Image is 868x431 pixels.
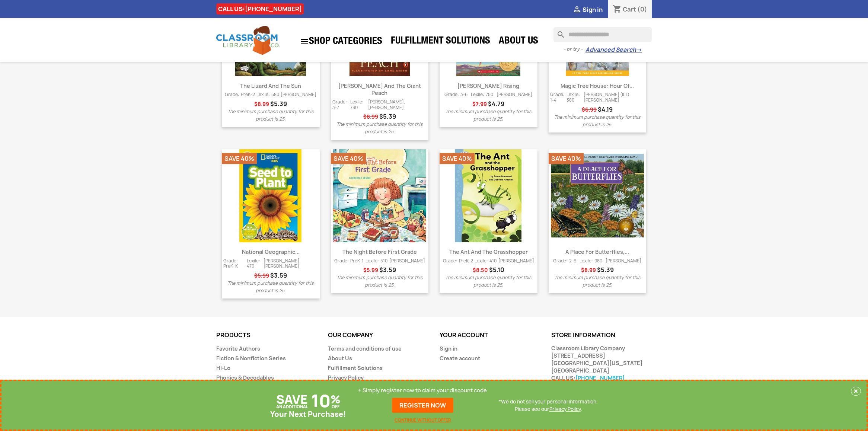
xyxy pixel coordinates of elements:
span: Lexile: 750 [471,92,493,98]
p: The minimum purchase quantity for this product is 25. [550,114,645,128]
a: Fulfillment Solutions [328,364,383,371]
a: The Night Before First Grade [331,149,429,242]
span: Price [489,266,504,274]
span: Lexile: 510 [366,258,387,264]
a: Favorite Authors [216,345,260,352]
li: Save 40% [549,153,584,164]
span: Regular price [363,266,378,274]
a: National Geographic Readers: Seed to Pla [222,149,320,242]
p: The minimum purchase quantity for this product is 25. [332,274,427,289]
span: Grade: 3-6 [444,92,467,98]
p: The minimum purchase quantity for this product is 25. [550,274,645,289]
span: Grade: 2-6 [553,258,576,264]
a: The Night Before First Grade [342,248,417,255]
span: [PERSON_NAME], [PERSON_NAME] [368,99,427,110]
span: Lexile: 790 [350,99,368,110]
p: *We do not sell your personal information. Please see our . [499,398,598,413]
span: Regular price [363,113,378,121]
span: Regular price [473,266,488,274]
p: The minimum purchase quantity for this product is 25. [441,108,536,123]
span: Sign in [583,6,603,14]
i: search [553,27,562,36]
a: Magic Tree House: Hour of... [561,82,634,89]
span: (0) [637,5,647,13]
a: A Place for Butterflies,... [565,248,629,255]
span: Lexile: 410 [475,258,497,264]
span: Price [379,266,396,274]
a: About Us [495,34,542,49]
a: Sign in [440,345,457,352]
span: Regular price [582,106,597,114]
input: Search [553,27,652,42]
span: Regular price [472,100,487,108]
span: Lexile: 380 [567,92,583,103]
span: [PERSON_NAME] [498,258,534,264]
img: The Ant and the Grasshopper [442,149,535,242]
p: OFF [332,403,339,411]
a:  Sign in [572,6,603,14]
p: AN ADDITIONAL [276,403,308,411]
div: CALL US: [216,3,304,15]
span: Regular price [254,100,269,108]
p: + Simply register now to claim your discount code [358,387,487,394]
a: [PHONE_NUMBER] [575,374,625,381]
a: Create account [440,355,480,362]
span: Regular price [254,272,269,280]
span: Price [270,271,287,280]
a: The Lizard and the Sun [240,82,301,89]
span: [PERSON_NAME] [389,258,425,264]
a: [PHONE_NUMBER] [245,5,302,13]
div: Classroom Library Company [STREET_ADDRESS] [GEOGRAPHIC_DATA][US_STATE] [GEOGRAPHIC_DATA] CALL US:... [551,345,652,397]
p: The minimum purchase quantity for this product is 25. [441,274,536,289]
li: Save 40% [222,153,257,164]
a: Privacy Policy [328,374,364,381]
span: Grade: PreK-1 [334,258,364,264]
span: [PERSON_NAME] [281,92,316,98]
span: Price [597,266,614,274]
a: Your account [440,331,488,339]
a: Fulfillment Solutions [387,34,494,49]
span: Price [270,100,287,108]
span: Lexile: 470 [247,258,264,269]
i: shopping_cart [613,5,622,14]
span: - or try - [564,45,585,53]
p: The minimum purchase quantity for this product is 25. [332,121,427,135]
a: SHOP CATEGORIES [296,33,386,50]
a: [PERSON_NAME] Rising [457,82,519,89]
a: The Ant and the Grasshopper [440,149,537,242]
p: Products [216,332,317,339]
span: Grade: PreK-K [223,258,247,269]
a: Advanced Search→ [585,46,642,54]
p: Our company [328,332,428,339]
span: [PERSON_NAME] [606,258,641,264]
p: Your Next Purchase! [270,411,346,418]
a: [PERSON_NAME] and the Giant Peach [338,82,421,97]
p: SAVE [276,396,308,403]
a: CONTINUE WITHOUT OFFER [395,416,451,424]
p: Store information [551,332,652,339]
i:  [572,6,581,15]
span: Regular price [581,266,596,274]
a: A Place for Butterflies, Revised Edition [549,149,647,242]
a: About Us [328,355,352,362]
span: [PERSON_NAME] [497,92,532,98]
a: Privacy Policy [549,406,581,412]
button: Close [851,387,861,396]
a: Phonics & Decodables [216,374,274,381]
span: Lexile: 980 [580,258,602,264]
span: Price [598,105,613,114]
a: Terms and conditions of use [328,345,402,352]
span: Grade: 1-4 [550,92,567,103]
img: A Place for Butterflies, Revised Edition [551,149,644,242]
a: REGISTER NOW [392,398,453,413]
span: Grade: PreK-2 [443,258,473,264]
li: Save 40% [440,153,475,164]
span: Cart [623,5,636,13]
span: → [636,46,642,54]
p: The minimum purchase quantity for this product is 25. [223,280,318,294]
span: [PERSON_NAME] [PERSON_NAME] [264,258,318,269]
span: Price [379,112,396,121]
i:  [300,37,309,46]
p: % [331,396,341,403]
a: Hi-Lo [216,364,230,371]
